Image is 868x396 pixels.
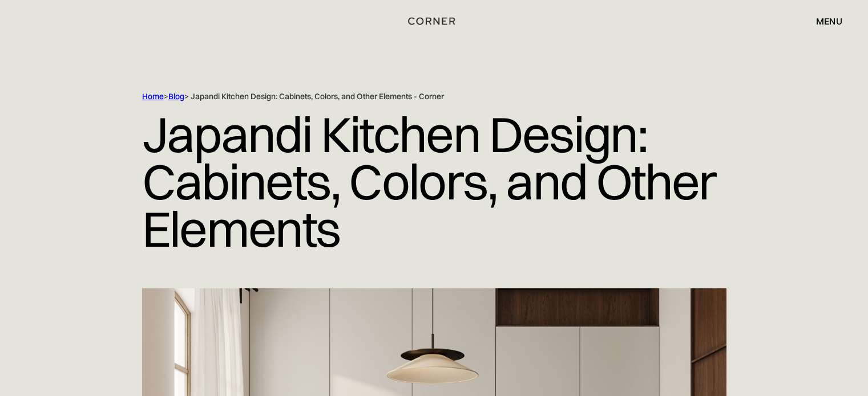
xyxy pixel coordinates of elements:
h1: Japandi Kitchen Design: Cabinets, Colors, and Other Elements [142,102,726,261]
a: home [404,14,463,28]
div: menu [816,17,842,26]
div: > > Japandi Kitchen Design: Cabinets, Colors, and Other Elements - Corner [142,91,679,102]
a: Home [142,91,164,101]
a: Blog [168,91,184,101]
div: menu [805,11,842,31]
